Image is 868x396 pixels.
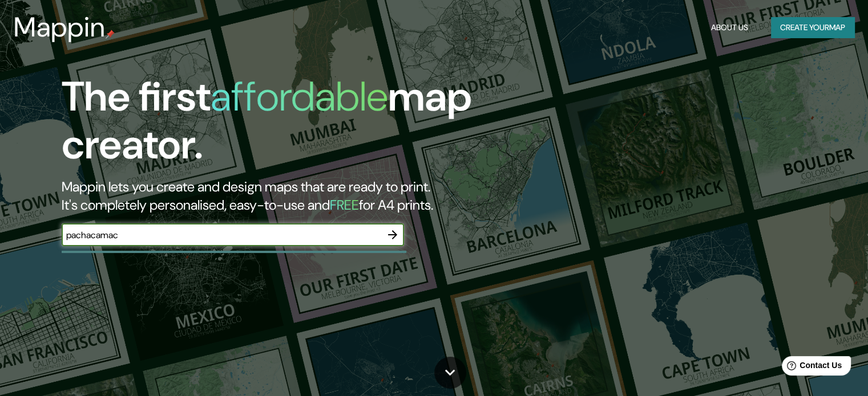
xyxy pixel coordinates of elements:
button: About Us [706,17,753,38]
input: Choose your favourite place [62,228,381,242]
h1: affordable [211,70,388,123]
iframe: Help widget launcher [766,352,855,383]
h5: FREE [330,196,359,214]
h1: The first map creator. [62,73,496,178]
h3: Mappin [14,11,106,43]
h2: Mappin lets you create and design maps that are ready to print. It's completely personalised, eas... [62,178,496,214]
img: mappin-pin [106,30,115,39]
button: Create yourmap [771,17,854,38]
